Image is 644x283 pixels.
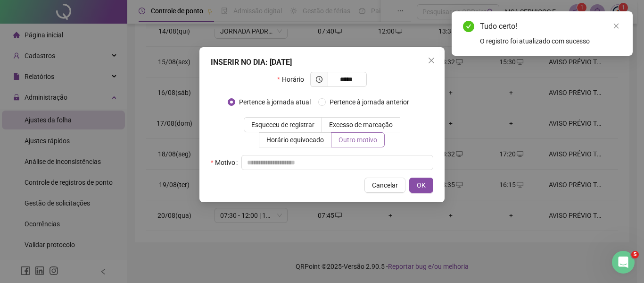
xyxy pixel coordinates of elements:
[364,178,405,193] button: Cancelar
[251,121,314,129] span: Esqueceu de registrar
[613,23,619,29] span: close
[326,97,413,107] span: Pertence à jornada anterior
[235,97,314,107] span: Pertence à jornada atual
[417,180,426,190] span: OK
[611,21,621,31] a: Close
[612,251,635,274] iframe: Intercom live chat
[339,136,377,144] span: Outro motivo
[372,180,398,190] span: Cancelar
[266,136,324,144] span: Horário equivocado
[424,53,439,68] button: Close
[211,155,241,170] label: Motivo
[480,36,621,46] div: O registro foi atualizado com sucesso
[428,57,435,64] span: close
[316,76,322,83] span: clock-circle
[277,72,310,87] label: Horário
[480,21,621,32] div: Tudo certo!
[211,57,433,68] div: INSERIR NO DIA : [DATE]
[409,178,433,193] button: OK
[631,251,639,258] span: 5
[463,21,474,32] span: check-circle
[329,121,393,129] span: Excesso de marcação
